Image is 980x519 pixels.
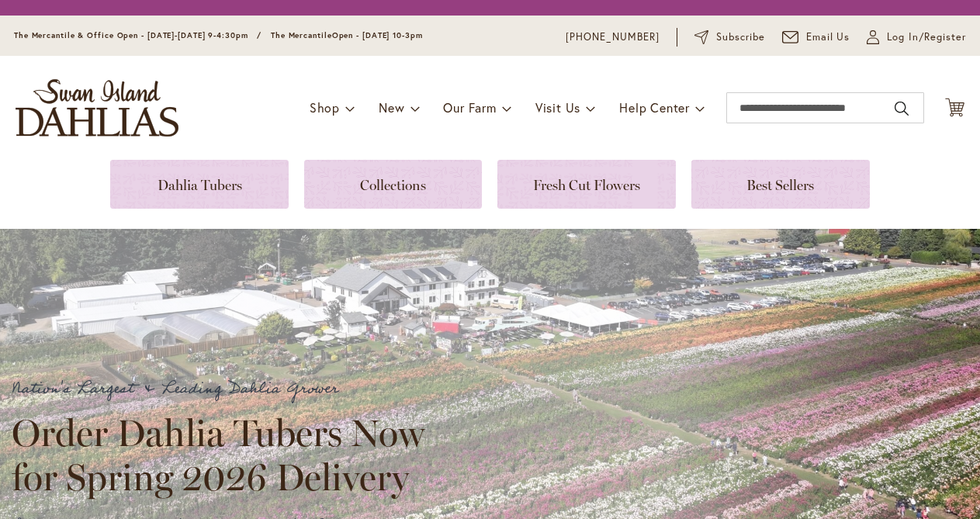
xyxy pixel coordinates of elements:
[379,99,404,116] span: New
[566,29,660,45] a: [PHONE_NUMBER]
[535,99,580,116] span: Visit Us
[887,29,966,45] span: Log In/Register
[782,29,850,45] a: Email Us
[895,96,909,121] button: Search
[12,376,438,402] p: Nation's Largest & Leading Dahlia Grower
[619,99,690,116] span: Help Center
[867,29,966,45] a: Log In/Register
[332,30,423,40] span: Open - [DATE] 10-3pm
[310,99,340,116] span: Shop
[12,411,438,498] h2: Order Dahlia Tubers Now for Spring 2026 Delivery
[806,29,850,45] span: Email Us
[14,30,332,40] span: The Mercantile & Office Open - [DATE]-[DATE] 9-4:30pm / The Mercantile
[694,29,765,45] a: Subscribe
[16,79,178,137] a: store logo
[716,29,765,45] span: Subscribe
[443,99,496,116] span: Our Farm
